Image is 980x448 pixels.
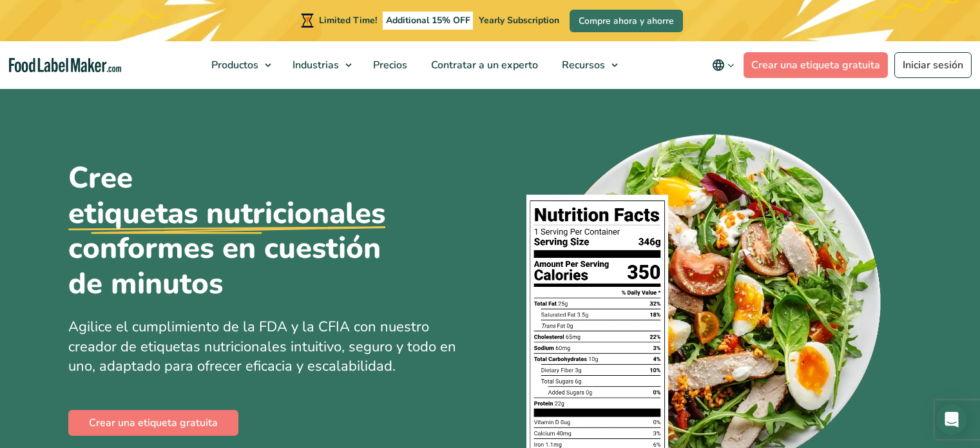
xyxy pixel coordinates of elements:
[289,58,340,72] span: Industrias
[369,58,408,72] span: Precios
[68,196,385,231] u: etiquetas nutricionales
[558,58,606,72] span: Recursos
[68,317,456,376] span: Agilice el cumplimiento de la FDA y la CFIA con nuestro creador de etiquetas nutricionales intuit...
[319,14,377,26] span: Limited Time!
[894,52,972,78] a: Iniciar sesión
[744,52,888,78] a: Crear una etiqueta gratuita
[200,41,278,89] a: Productos
[68,161,416,302] h1: Cree conformes en cuestión de minutos
[427,58,539,72] span: Contratar a un experto
[419,41,547,89] a: Contratar a un experto
[570,10,683,32] a: Compre ahora y ahorre
[281,41,358,89] a: Industrias
[550,41,624,89] a: Recursos
[207,58,260,72] span: Productos
[936,404,967,435] div: Open Intercom Messenger
[68,410,238,436] a: Crear una etiqueta gratuita
[383,12,474,30] span: Additional 15% OFF
[479,14,559,26] span: Yearly Subscription
[361,41,416,89] a: Precios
